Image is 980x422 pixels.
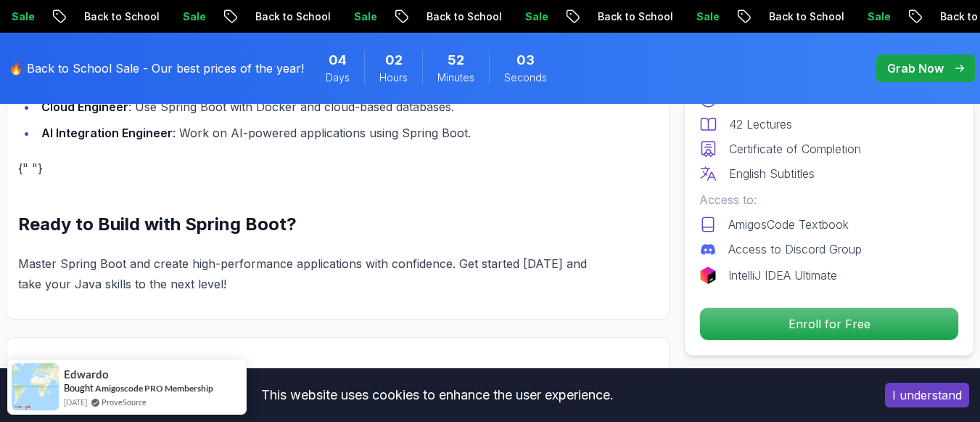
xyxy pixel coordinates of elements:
[685,9,731,24] p: Sale
[11,379,863,411] div: This website uses cookies to enhance the user experience.
[64,368,109,381] span: Edwardo
[516,50,535,70] span: 3 Seconds
[41,126,173,140] strong: AI Integration Engineer
[729,115,792,133] p: 42 Lectures
[41,100,128,114] strong: Cloud Engineer
[329,50,347,70] span: 4 Days
[699,307,959,341] button: Enroll for Free
[37,97,593,117] li: : Use Spring Boot with Docker and cloud-based databases.
[700,308,958,340] p: Enroll for Free
[885,383,969,407] button: Accept cookies
[379,70,408,85] span: Hours
[514,9,560,24] p: Sale
[448,50,464,70] span: 52 Minutes
[64,396,87,408] span: [DATE]
[699,191,959,208] p: Access to:
[729,165,815,182] p: English Subtitles
[95,383,213,394] a: Amigoscode PRO Membership
[586,9,685,24] p: Back to School
[18,253,593,294] p: Master Spring Boot and create high-performance applications with confidence. Get started [DATE] a...
[728,240,862,258] p: Access to Discord Group
[887,60,944,77] p: Grab Now
[757,9,856,24] p: Back to School
[244,9,342,24] p: Back to School
[385,50,403,70] span: 2 Hours
[64,382,94,394] span: Bought
[18,213,593,236] h2: Ready to Build with Spring Boot?
[856,9,902,24] p: Sale
[437,70,474,85] span: Minutes
[9,60,304,77] p: 🔥 Back to School Sale - Our best prices of the year!
[504,70,547,85] span: Seconds
[171,9,218,24] p: Sale
[102,396,147,408] a: ProveSource
[699,267,717,284] img: jetbrains logo
[729,140,861,158] p: Certificate of Completion
[18,158,593,178] p: {" "}
[728,267,837,284] p: IntelliJ IDEA Ultimate
[12,363,59,410] img: provesource social proof notification image
[73,9,171,24] p: Back to School
[342,9,389,24] p: Sale
[37,123,593,143] li: : Work on AI-powered applications using Spring Boot.
[326,70,350,85] span: Days
[728,216,849,233] p: AmigosCode Textbook
[18,361,657,381] h2: Course Curriculum
[415,9,514,24] p: Back to School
